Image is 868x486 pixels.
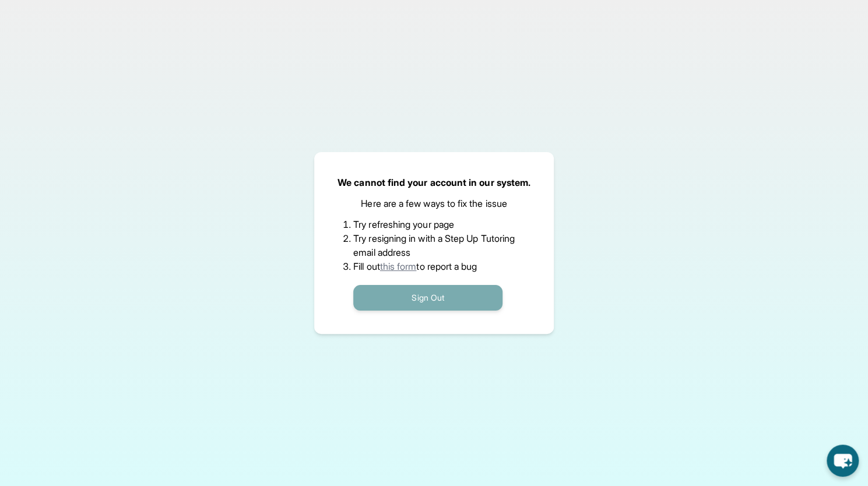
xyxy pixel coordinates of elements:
[353,291,502,303] a: Sign Out
[353,217,515,231] li: Try refreshing your page
[380,260,417,272] a: this form
[353,259,515,273] li: Fill out to report a bug
[353,285,502,311] button: Sign Out
[361,196,507,210] p: Here are a few ways to fix the issue
[338,175,530,189] p: We cannot find your account in our system.
[827,445,859,477] button: chat-button
[353,231,515,259] li: Try resigning in with a Step Up Tutoring email address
